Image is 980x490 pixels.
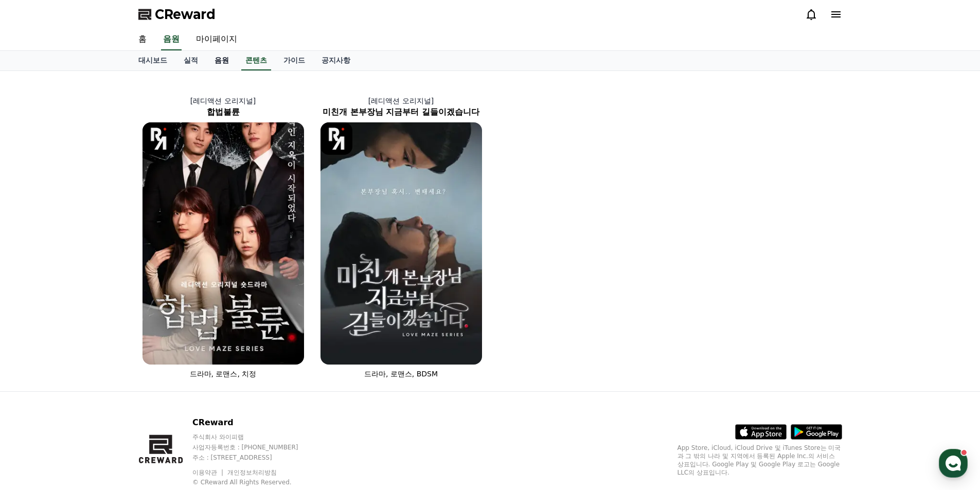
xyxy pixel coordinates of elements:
[313,51,359,70] a: 공지사항
[159,341,171,350] span: 설정
[227,469,277,476] a: 개인정보처리방침
[188,29,245,50] a: 마이페이지
[192,453,318,462] p: 주소 : [STREET_ADDRESS]
[312,96,490,106] p: [레디액션 오리지널]
[175,51,206,70] a: 실적
[320,122,353,155] img: [object Object] Logo
[364,370,438,378] span: 드라마, 로맨스, BDSM
[192,443,318,451] p: 사업자등록번호 : [PHONE_NUMBER]
[155,6,216,23] span: CReward
[142,122,175,155] img: [object Object] Logo
[133,326,198,352] a: 설정
[130,29,155,50] a: 홈
[134,87,312,387] a: [레디액션 오리지널] 합법불륜 합법불륜 [object Object] Logo 드라마, 로맨스, 치정
[192,416,318,429] p: CReward
[192,433,318,441] p: 주식회사 와이피랩
[161,29,182,50] a: 음원
[32,341,39,350] span: 홈
[312,87,490,387] a: [레디액션 오리지널] 미친개 본부장님 지금부터 길들이겠습니다 미친개 본부장님 지금부터 길들이겠습니다 [object Object] Logo 드라마, 로맨스, BDSM
[312,106,490,118] h2: 미친개 본부장님 지금부터 길들이겠습니다
[275,51,313,70] a: 가이드
[94,342,106,350] span: 대화
[241,51,271,70] a: 콘텐츠
[320,122,482,365] img: 미친개 본부장님 지금부터 길들이겠습니다
[134,106,312,118] h2: 합법불륜
[3,326,68,352] a: 홈
[142,122,304,365] img: 합법불륜
[192,469,225,476] a: 이용약관
[678,444,842,477] p: App Store, iCloud, iCloud Drive 및 iTunes Store는 미국과 그 밖의 나라 및 지역에서 등록된 Apple Inc.의 서비스 상표입니다. Goo...
[130,51,175,70] a: 대시보드
[68,326,133,352] a: 대화
[192,478,318,486] p: © CReward All Rights Reserved.
[190,370,257,378] span: 드라마, 로맨스, 치정
[134,96,312,106] p: [레디액션 오리지널]
[138,6,216,23] a: CReward
[206,51,237,70] a: 음원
